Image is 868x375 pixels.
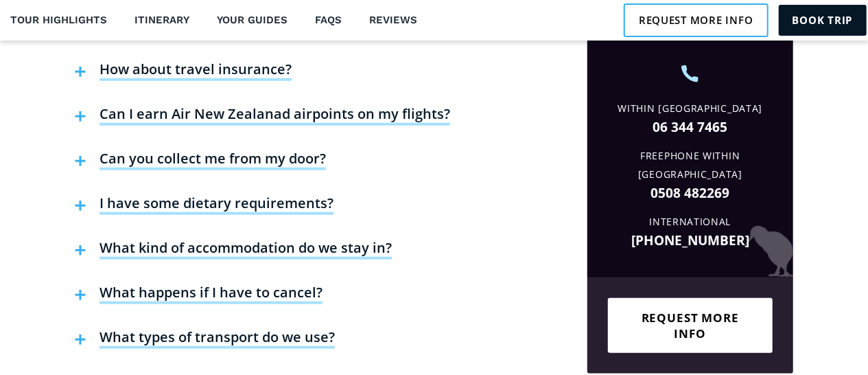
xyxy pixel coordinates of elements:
a: Request more info [608,298,773,353]
a: Book trip [779,5,867,35]
a: [PHONE_NUMBER] [598,231,783,250]
h4: Can I earn Air New Zealanad airpoints on my flights? [99,105,450,126]
a: FAQs [307,4,351,36]
h4: How about travel insurance? [99,60,292,81]
button: I have some dietary requirements? [68,184,340,229]
a: Reviews [361,4,426,36]
div: Within [GEOGRAPHIC_DATA] [598,100,783,118]
h4: Can you collect me from my door? [99,150,326,170]
a: Request more info [624,3,769,36]
h4: What types of transport do we use? [99,328,335,349]
h4: What happens if I have to cancel? [99,284,322,304]
a: 0508 482269 [598,184,783,203]
a: 06 344 7465 [598,118,783,137]
div: Freephone Within [GEOGRAPHIC_DATA] [598,147,783,184]
h4: What kind of accommodation do we stay in? [99,239,392,260]
button: Can you collect me from my door? [68,139,333,184]
a: Your guides [209,4,296,36]
button: What types of transport do we use? [68,318,342,363]
button: Can I earn Air New Zealanad airpoints on my flights? [68,95,457,139]
div: International [598,213,783,231]
a: Itinerary [126,4,198,36]
button: How about travel insurance? [68,50,298,95]
button: What kind of accommodation do we stay in? [68,229,399,273]
h4: I have some dietary requirements? [99,194,333,215]
button: What happens if I have to cancel? [68,273,329,318]
a: Tour highlights [2,4,116,36]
